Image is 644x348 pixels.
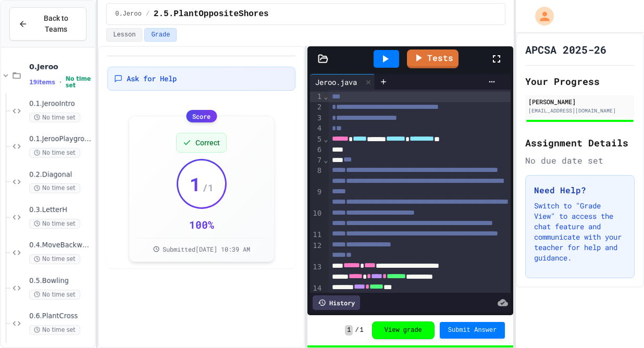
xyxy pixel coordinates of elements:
[310,134,323,145] div: 5
[355,326,358,334] span: /
[534,184,626,196] h3: Need Help?
[310,187,323,208] div: 9
[186,110,217,122] div: Score
[202,180,214,195] span: / 1
[115,10,141,18] span: 0.Jeroo
[310,208,323,230] div: 10
[448,326,497,334] span: Submit Answer
[29,79,55,86] span: 19 items
[144,28,177,42] button: Grade
[29,135,93,144] span: 0.1.JerooPlayground
[189,217,214,232] div: 100 %
[190,173,201,194] span: 1
[29,219,80,229] span: No time set
[29,183,80,193] span: No time set
[310,102,323,113] div: 2
[524,4,556,28] div: My Account
[310,74,375,90] div: Jeroo.java
[29,206,93,215] span: 0.3.LetterH
[528,97,631,106] div: [PERSON_NAME]
[323,156,328,164] span: Fold line
[525,74,635,89] h2: Your Progress
[310,230,323,240] div: 11
[29,100,93,108] span: 0.1.JerooIntro
[29,277,93,285] span: 0.5.Bowling
[407,49,459,68] a: Tests
[310,166,323,187] div: 8
[345,325,353,335] span: 1
[310,283,323,294] div: 14
[29,113,80,122] span: No time set
[525,42,606,57] h1: APCSA 2025-26
[9,7,86,41] button: Back to Teams
[310,92,323,102] div: 1
[29,241,93,250] span: 0.4.MoveBackward
[29,170,93,179] span: 0.2.Diagonal
[59,78,61,86] span: •
[310,241,323,262] div: 12
[106,28,142,42] button: Lesson
[163,245,250,253] span: Submitted [DATE] 10:39 AM
[323,92,328,101] span: Fold line
[313,295,360,310] div: History
[310,123,323,134] div: 4
[29,62,93,71] span: 0.Jeroo
[29,254,80,264] span: No time set
[195,138,220,148] span: Correct
[534,201,626,263] p: Switch to "Grade View" to access the chat feature and communicate with your teacher for help and ...
[310,262,323,283] div: 13
[66,76,93,89] span: No time set
[34,13,78,35] span: Back to Teams
[127,73,177,84] span: Ask for Help
[310,155,323,166] div: 7
[528,107,631,115] div: [EMAIL_ADDRESS][DOMAIN_NAME]
[29,325,80,335] span: No time set
[440,322,505,339] button: Submit Answer
[29,312,93,321] span: 0.6.PlantCross
[360,326,364,334] span: 1
[146,10,150,18] span: /
[525,135,635,150] h2: Assignment Details
[310,113,323,123] div: 3
[310,145,323,155] div: 6
[154,8,269,20] span: 2.5.PlantOppositeShores
[323,135,328,143] span: Fold line
[525,154,635,167] div: No due date set
[372,321,435,339] button: View grade
[310,77,362,88] div: Jeroo.java
[29,148,80,158] span: No time set
[29,290,80,300] span: No time set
